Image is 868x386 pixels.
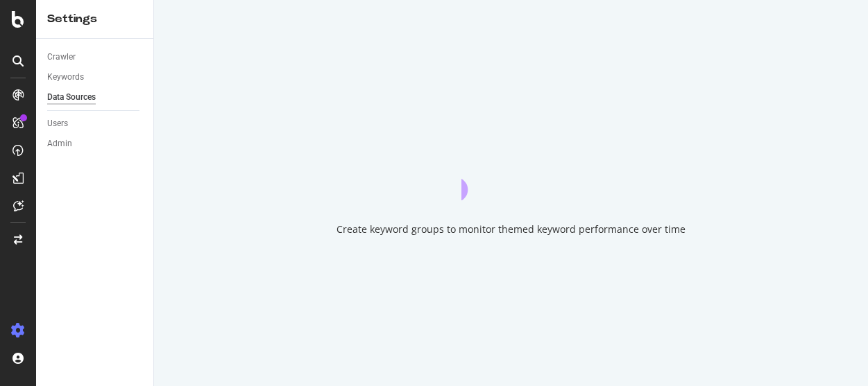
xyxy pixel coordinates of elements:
[47,137,72,151] div: Admin
[461,150,561,200] div: animation
[47,90,144,105] a: Data Sources
[47,116,68,131] div: Users
[47,116,144,131] a: Users
[47,50,144,64] a: Crawler
[337,222,686,236] div: Create keyword groups to monitor themed keyword performance over time
[47,11,142,27] div: Settings
[47,70,84,85] div: Keywords
[47,90,96,105] div: Data Sources
[47,137,144,151] a: Admin
[47,70,144,85] a: Keywords
[47,50,76,64] div: Crawler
